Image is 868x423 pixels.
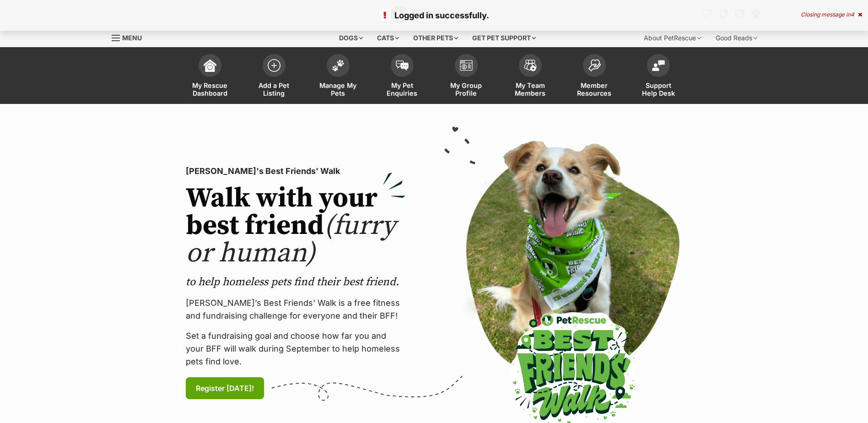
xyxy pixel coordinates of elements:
[637,29,707,47] div: About PetRescue
[709,29,764,47] div: Good Reads
[242,49,306,104] a: Add a Pet Listing
[332,60,345,71] img: manage-my-pets-icon-02211641906a0b7f246fdf0571729dbe1e7629f14944591b6c1af311fb30b64b.svg
[382,81,423,97] span: My Pet Enquiries
[434,49,498,104] a: My Group Profile
[186,185,405,267] h2: Walk with your best friend
[626,49,690,104] a: Support Help Desk
[652,60,665,71] img: help-desk-icon-fdf02630f3aa405de69fd3d07c3f3aa587a6932b1a1747fa1d2bba05be0121f9.svg
[396,60,409,70] img: pet-enquiries-icon-7e3ad2cf08bfb03b45e93fb7055b45f3efa6380592205ae92323e6603595dc1f.svg
[186,297,405,322] p: [PERSON_NAME]’s Best Friends' Walk is a free fitness and fundraising challenge for everyone and t...
[407,29,464,47] div: Other pets
[186,275,405,289] p: to help homeless pets find their best friend.
[196,383,254,394] span: Register [DATE]!
[268,59,280,72] img: add-pet-listing-icon-0afa8454b4691262ce3f59096e99ab1cd57d4a30225e0717b998d2c9b9846f56.svg
[306,49,370,104] a: Manage My Pets
[498,49,562,104] a: My Team Members
[466,29,542,47] div: Get pet support
[524,60,537,71] img: team-members-icon-5396bd8760b3fe7c0b43da4ab00e1e3bb1a5d9ba89233759b79545d2d3fc5d0d.svg
[638,81,679,97] span: Support Help Desk
[112,29,148,45] a: Menu
[510,81,551,97] span: My Team Members
[333,29,369,47] div: Dogs
[446,81,487,97] span: My Group Profile
[204,59,216,72] img: dashboard-icon-eb2f2d2d3e046f16d808141f083e7271f6b2e854fb5c12c21221c1fb7104beca.svg
[371,29,405,47] div: Cats
[588,59,601,71] img: member-resources-icon-8e73f808a243e03378d46382f2149f9095a855e16c252ad45f914b54edf8863c.svg
[122,34,142,42] span: Menu
[189,81,231,97] span: My Rescue Dashboard
[562,49,626,104] a: Member Resources
[460,60,473,71] img: group-profile-icon-3fa3cf56718a62981997c0bc7e787c4b2cf8bcc04b72c1350f741eb67cf2f40e.svg
[318,81,359,97] span: Manage My Pets
[186,330,405,368] p: Set a fundraising goal and choose how far you and your BFF will walk during September to help hom...
[178,49,242,104] a: My Rescue Dashboard
[574,81,615,97] span: Member Resources
[253,81,295,97] span: Add a Pet Listing
[370,49,434,104] a: My Pet Enquiries
[186,377,264,399] a: Register [DATE]!
[186,165,405,178] p: [PERSON_NAME]'s Best Friends' Walk
[186,209,396,271] span: (furry or human)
